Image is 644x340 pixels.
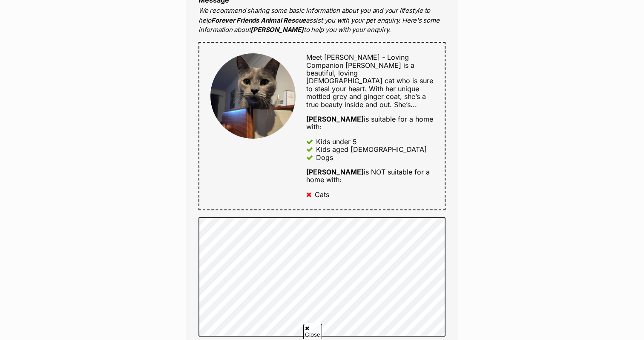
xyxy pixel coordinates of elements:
[316,138,357,145] div: Kids under 5
[250,26,303,34] strong: [PERSON_NAME]
[306,115,364,123] strong: [PERSON_NAME]
[211,16,306,24] strong: Forever Friends Animal Rescue
[210,53,296,139] img: Jasmine
[306,168,364,176] strong: [PERSON_NAME]
[315,191,329,198] div: Cats
[316,145,427,153] div: Kids aged [DEMOGRAPHIC_DATA]
[306,53,409,69] span: Meet [PERSON_NAME] - Loving Companion
[306,115,434,131] div: is suitable for a home with:
[306,168,434,184] div: is NOT suitable for a home with:
[306,61,433,109] span: [PERSON_NAME] is a beautiful, loving [DEMOGRAPHIC_DATA] cat who is sure to steal your heart. With...
[303,324,322,339] span: Close
[316,154,333,161] div: Dogs
[198,6,446,35] p: We recommend sharing some basic information about you and your lifestyle to help assist you with ...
